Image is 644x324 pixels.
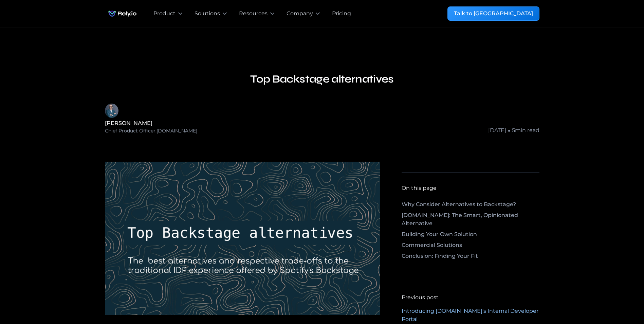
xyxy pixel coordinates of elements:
[332,10,351,18] a: Pricing
[155,127,157,134] div: ,
[402,200,539,211] a: Why Consider Alternatives to Backstage?
[402,252,539,263] a: Conclusion: Finding Your Fit
[195,10,220,18] div: Solutions
[105,104,118,118] img: Samir Brizini
[447,6,539,21] a: Talk to [GEOGRAPHIC_DATA]
[105,7,140,20] a: home
[105,162,380,315] img: Top Backstage Alternatives
[402,211,539,230] a: [DOMAIN_NAME]: The Smart, Opinionated Alternative
[515,126,539,134] div: min read
[287,10,313,18] div: Company
[512,126,515,134] div: 5
[105,7,140,20] img: Rely.io logo
[153,10,176,18] div: Product
[402,293,439,302] div: Previous post
[105,119,197,127] div: [PERSON_NAME]
[454,10,533,18] div: Talk to [GEOGRAPHIC_DATA]
[488,126,506,134] div: [DATE]
[402,230,539,241] a: Building Your Own Solution
[250,71,393,87] h3: Top Backstage alternatives
[402,307,539,323] a: Introducing [DOMAIN_NAME]’s Internal Developer Portal
[508,126,511,134] div: •
[402,241,539,252] a: Commercial Solutions
[599,279,634,314] iframe: Chatbot
[157,127,197,134] div: [DOMAIN_NAME]
[239,10,268,18] div: Resources
[105,127,155,134] div: Chief Product Officer
[402,184,437,192] div: On this page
